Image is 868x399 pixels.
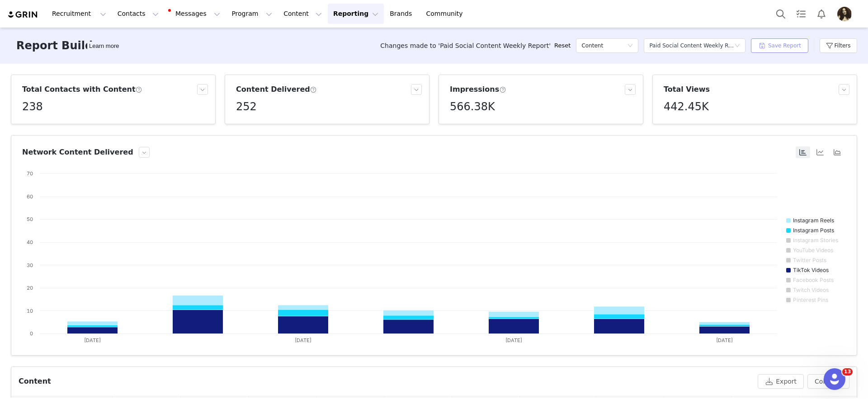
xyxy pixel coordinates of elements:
text: TikTok Videos [793,267,829,273]
img: 15dec220-cd10-4af7-a7e1-c5451853b0a6.jpg [837,7,852,21]
text: [DATE] [84,337,101,343]
button: Contacts [112,4,164,24]
a: Reset [554,41,571,50]
button: Notifications [811,4,831,24]
text: [DATE] [505,337,522,343]
text: 70 [27,170,33,177]
i: icon: down [735,43,740,49]
text: Instagram Posts [793,227,834,234]
text: 0 [30,330,33,337]
a: Brands [384,4,420,24]
h3: Total Contacts with Content [22,84,142,95]
button: Columns [807,374,849,389]
text: Instagram Stories [793,237,838,244]
button: Recruitment [47,4,112,24]
button: Messages [165,4,226,24]
h3: Report Builder [16,38,105,54]
button: Filters [820,38,857,53]
button: Content [278,4,327,24]
text: 20 [27,285,33,291]
text: 40 [27,239,33,245]
span: 13 [842,368,853,376]
span: Changes made to 'Paid Social Content Weekly Report' [380,41,551,51]
h3: Impressions [450,84,506,95]
text: Pinterest Pins [793,296,828,303]
text: Instagram Reels [793,217,834,224]
button: Export [758,374,804,389]
div: Paid Social Content Weekly Report [649,39,734,52]
text: YouTube Videos [793,247,833,253]
text: 60 [27,193,33,200]
text: Facebook Posts [793,277,834,283]
text: 50 [27,216,33,222]
button: Save Report [751,38,808,53]
img: grin logo [7,10,39,19]
button: Program [226,4,278,24]
text: Twitch Videos [793,286,829,293]
h5: 238 [22,99,43,115]
h3: Content Delivered [236,84,317,95]
button: Reporting [328,4,384,24]
i: icon: down [627,43,633,49]
h5: Content [581,39,603,52]
h5: 442.45K [664,99,709,115]
h5: 252 [236,99,257,115]
div: Tooltip anchor [87,42,121,51]
div: Content [19,376,51,387]
text: Twitter Posts [793,257,826,263]
h3: Total Views [664,84,710,95]
text: [DATE] [716,337,733,343]
h3: Network Content Delivered [22,147,133,158]
text: 10 [27,308,33,314]
text: [DATE] [295,337,311,343]
button: Profile [832,7,861,21]
text: 30 [27,262,33,268]
a: Tasks [791,4,811,24]
h5: 566.38K [450,99,495,115]
a: Community [421,4,472,24]
iframe: Intercom live chat [824,368,845,390]
button: Search [771,4,791,24]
